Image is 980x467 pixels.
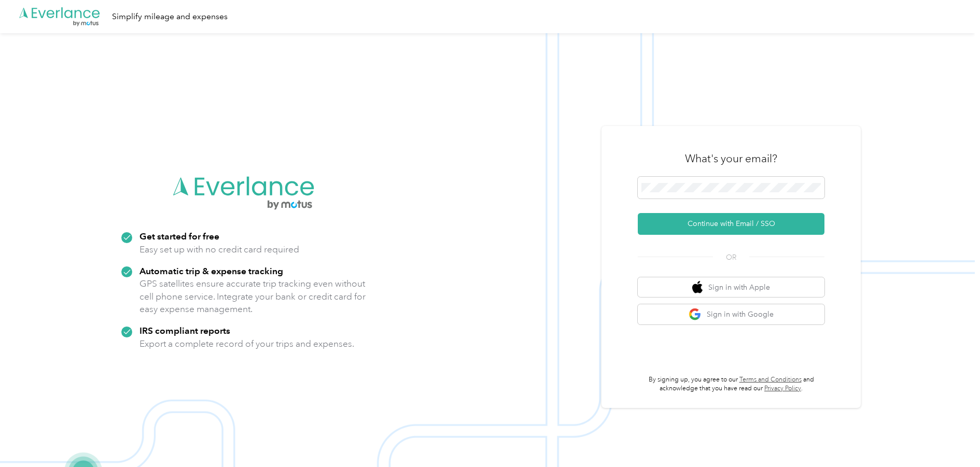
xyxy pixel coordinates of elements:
[764,385,801,392] a: Privacy Policy
[713,252,749,263] span: OR
[685,151,777,166] h3: What's your email?
[638,304,824,324] button: google logoSign in with Google
[139,325,230,336] strong: IRS compliant reports
[638,277,824,298] button: apple logoSign in with Apple
[139,243,299,256] p: Easy set up with no credit card required
[139,265,283,276] strong: Automatic trip & expense tracking
[689,308,702,321] img: google logo
[139,337,354,350] p: Export a complete record of your trips and expenses.
[139,277,366,316] p: GPS satellites ensure accurate trip tracking even without cell phone service. Integrate your bank...
[739,376,802,384] a: Terms and Conditions
[638,213,824,235] button: Continue with Email / SSO
[922,409,980,467] iframe: Everlance-gr Chat Button Frame
[139,231,219,242] strong: Get started for free
[638,375,824,393] p: By signing up, you agree to our and acknowledge that you have read our .
[112,10,228,23] div: Simplify mileage and expenses
[692,281,703,294] img: apple logo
